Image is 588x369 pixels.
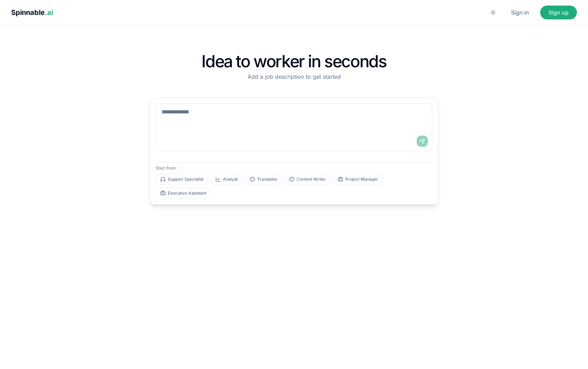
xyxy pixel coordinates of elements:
[150,72,438,81] p: Add a job description to get started
[245,174,282,185] button: Translator
[11,8,53,17] span: Spinnable
[156,188,211,199] button: Executive Assistant
[156,174,208,185] button: Support Specialist
[156,165,432,171] p: Start from:
[285,174,330,185] button: Content Writer
[150,53,438,70] h1: Idea to worker in seconds
[486,6,500,19] button: Switch to dark mode
[45,8,53,17] span: .ai
[503,6,537,19] button: Sign in
[211,174,242,185] button: Analyst
[333,174,383,185] button: Project Manager
[540,6,577,19] button: Sign up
